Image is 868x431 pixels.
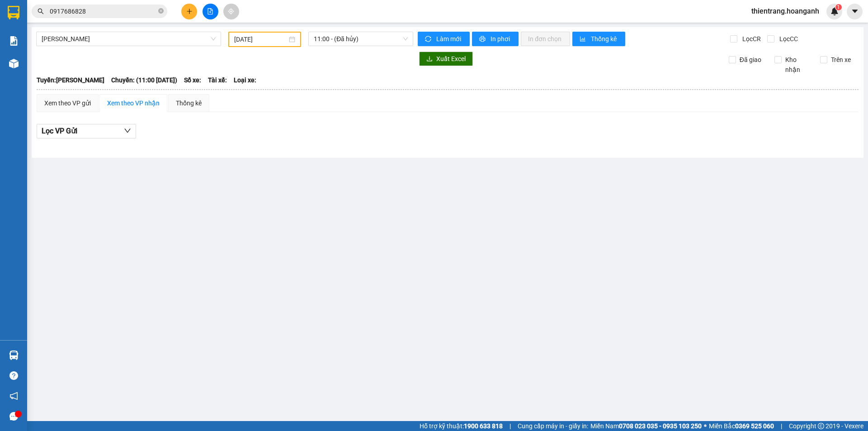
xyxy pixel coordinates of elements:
span: Thống kê [591,34,618,44]
span: Trên xe [827,55,854,65]
button: In đơn chọn [521,32,570,46]
span: Miền Nam [590,421,702,431]
span: close-circle [158,8,164,14]
span: bar-chart [580,36,587,43]
span: Tài xế: [208,75,227,85]
strong: 0708 023 035 - 0935 103 250 [619,422,702,430]
span: Miền Bắc [709,421,774,431]
span: search [38,8,44,14]
button: aim [223,4,239,19]
sup: 1 [835,4,842,10]
input: Tìm tên, số ĐT hoặc mã đơn [50,6,156,16]
span: In phơi [491,34,511,44]
img: warehouse-icon [9,350,19,360]
span: Số xe: [184,75,201,85]
span: thientrang.hoanganh [744,5,826,17]
button: bar-chartThống kê [572,32,625,46]
b: Tuyến: [PERSON_NAME] [37,76,104,84]
strong: 1900 633 818 [464,422,503,430]
button: syncLàm mới [418,32,470,46]
span: ⚪️ [704,424,707,428]
span: Hồ Chí Minh - Phan Rang [42,32,216,46]
button: downloadXuất Excel [419,52,473,66]
span: Lọc CR [739,34,762,44]
span: notification [9,392,18,400]
div: Xem theo VP gửi [44,98,91,108]
span: question-circle [9,371,18,380]
span: Loại xe: [234,75,256,85]
span: | [509,421,511,431]
span: Hỗ trợ kỹ thuật: [420,421,503,431]
span: | [781,421,782,431]
span: Lọc VP Gửi [42,125,77,137]
span: aim [228,8,234,14]
span: caret-down [851,7,859,15]
div: Thống kê [176,98,202,108]
span: Cung cấp máy in - giấy in: [518,421,588,431]
span: close-circle [158,7,164,16]
span: file-add [207,8,213,14]
button: Lọc VP Gửi [37,124,136,138]
strong: 0369 525 060 [735,422,774,430]
span: sync [425,36,433,43]
div: Xem theo VP nhận [107,98,160,108]
img: icon-new-feature [830,7,839,15]
span: Làm mới [436,34,462,44]
button: plus [181,4,197,19]
span: Đã giao [736,55,765,65]
span: printer [479,36,487,43]
span: Kho nhận [782,55,813,75]
input: 14/08/2025 [234,34,287,44]
img: warehouse-icon [9,59,19,68]
span: message [9,412,18,421]
span: Lọc CC [776,34,799,44]
span: Chuyến: (11:00 [DATE]) [111,75,177,85]
span: 1 [837,4,840,10]
span: 11:00 - (Đã hủy) [314,32,408,46]
span: plus [186,8,193,14]
img: logo-vxr [8,6,19,19]
img: solution-icon [9,36,19,46]
button: file-add [203,4,218,19]
span: down [124,127,131,134]
button: caret-down [847,4,863,19]
span: copyright [818,423,824,429]
button: printerIn phơi [472,32,519,46]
